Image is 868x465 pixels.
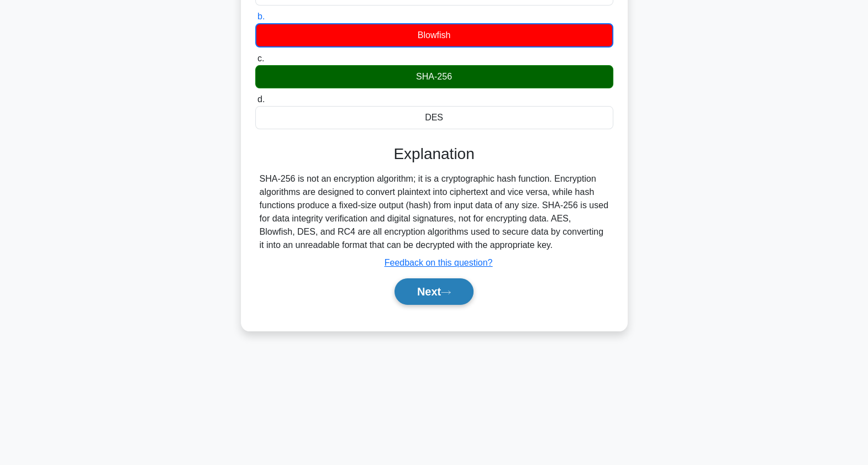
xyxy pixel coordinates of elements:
[257,94,265,104] span: d.
[255,65,613,88] div: SHA-256
[257,54,264,63] span: c.
[255,106,613,129] div: DES
[255,23,613,47] div: Blowfish
[262,145,607,163] h3: Explanation
[257,12,265,21] span: b.
[385,258,493,267] a: Feedback on this question?
[394,278,474,305] button: Next
[260,172,609,252] div: SHA-256 is not an encryption algorithm; it is a cryptographic hash function. Encryption algorithm...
